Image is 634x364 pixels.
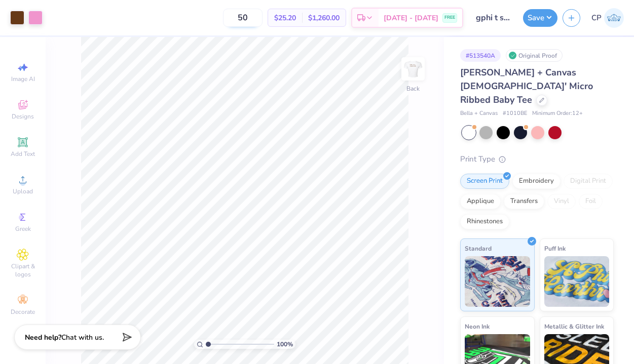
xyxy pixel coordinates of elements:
span: Upload [13,187,33,195]
div: Print Type [460,153,614,165]
div: Transfers [504,194,544,209]
span: [DATE] - [DATE] [384,13,438,23]
button: Save [523,9,557,27]
span: Designs [12,112,34,120]
div: # 513540A [460,49,501,62]
span: Decorate [11,308,35,316]
span: CP [591,12,602,24]
img: Caleb Peck [604,8,624,28]
div: Original Proof [506,49,563,62]
span: Chat with us. [61,333,104,342]
span: $1,260.00 [308,13,340,23]
div: Foil [579,194,603,209]
span: Bella + Canvas [460,109,498,118]
input: – – [223,9,263,27]
span: 100 % [277,340,293,349]
span: FREE [444,14,455,21]
div: Screen Print [460,174,509,189]
input: Untitled Design [468,8,518,28]
div: Digital Print [564,174,613,189]
a: CP [591,8,624,28]
img: Back [403,59,423,79]
span: $25.20 [274,13,296,23]
span: Add Text [11,150,35,158]
span: Puff Ink [544,243,566,254]
span: Clipart & logos [5,262,41,278]
span: Image AI [11,75,35,83]
img: Puff Ink [544,256,610,307]
strong: Need help? [25,333,61,342]
div: Applique [460,194,501,209]
span: Metallic & Glitter Ink [544,321,604,332]
div: Vinyl [547,194,576,209]
span: Standard [465,243,492,254]
div: Embroidery [512,174,561,189]
div: Back [406,84,420,93]
span: Minimum Order: 12 + [532,109,583,118]
span: # 1010BE [503,109,527,118]
span: [PERSON_NAME] + Canvas [DEMOGRAPHIC_DATA]' Micro Ribbed Baby Tee [460,66,593,106]
div: Rhinestones [460,214,509,229]
span: Neon Ink [465,321,490,332]
img: Standard [465,256,530,307]
span: Greek [15,225,31,233]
